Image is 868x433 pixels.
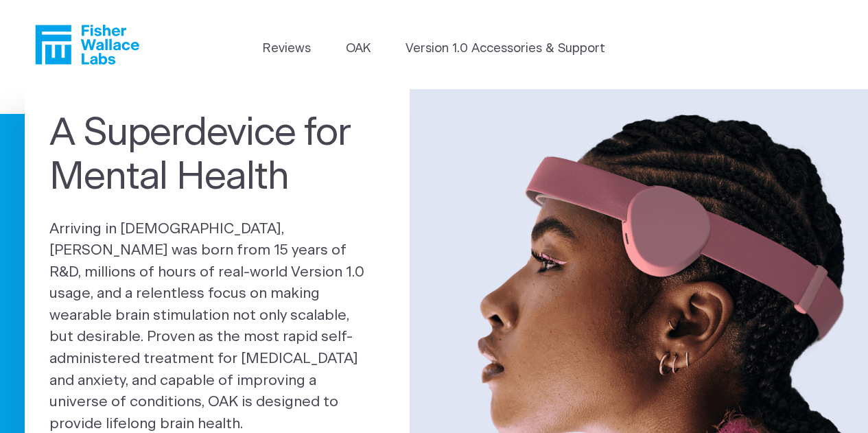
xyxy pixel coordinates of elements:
[35,25,139,65] a: Fisher Wallace
[346,40,371,58] a: OAK
[406,40,605,58] a: Version 1.0 Accessories & Support
[263,40,311,58] a: Reviews
[49,111,385,200] h1: A Superdevice for Mental Health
